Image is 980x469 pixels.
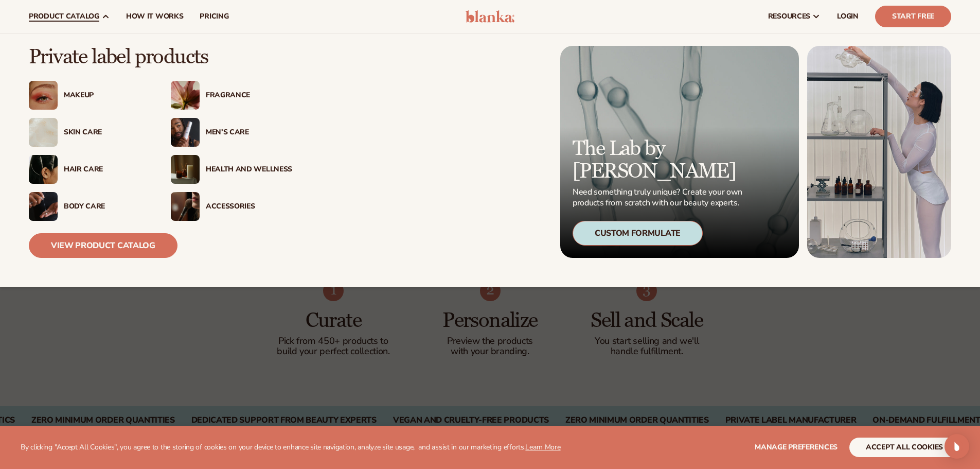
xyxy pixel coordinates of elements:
a: Learn More [525,442,560,452]
img: logo [466,10,514,23]
div: Health And Wellness [206,165,292,174]
img: Female in lab with equipment. [807,46,951,258]
a: Microscopic product formula. The Lab by [PERSON_NAME] Need something truly unique? Create your ow... [560,46,799,258]
button: accept all cookies [849,438,959,457]
a: Candles and incense on table. Health And Wellness [171,155,292,184]
div: Makeup [64,91,150,100]
span: Manage preferences [755,442,838,452]
div: Accessories [206,202,292,211]
a: Male holding moisturizer bottle. Men’s Care [171,118,292,147]
img: Male holding moisturizer bottle. [171,118,200,147]
span: How It Works [126,12,184,21]
div: Hair Care [64,165,150,174]
p: Need something truly unique? Create your own products from scratch with our beauty experts. [573,187,745,209]
div: Men’s Care [206,128,292,137]
a: View Product Catalog [29,233,177,258]
div: Body Care [64,202,150,211]
p: The Lab by [PERSON_NAME] [573,137,745,183]
img: Female with makeup brush. [171,192,200,221]
img: Female hair pulled back with clips. [29,155,58,184]
div: Custom Formulate [573,221,703,246]
a: Male hand applying moisturizer. Body Care [29,192,150,221]
p: Private label products [29,46,292,68]
div: Skin Care [64,128,150,137]
span: pricing [200,12,228,21]
div: Fragrance [206,91,292,100]
p: By clicking "Accept All Cookies", you agree to the storing of cookies on your device to enhance s... [21,443,561,452]
a: Cream moisturizer swatch. Skin Care [29,118,150,147]
a: Female hair pulled back with clips. Hair Care [29,155,150,184]
a: Start Free [875,6,951,27]
img: Candles and incense on table. [171,155,200,184]
span: resources [768,12,810,21]
button: Manage preferences [755,438,838,457]
a: Pink blooming flower. Fragrance [171,81,292,110]
span: LOGIN [837,12,859,21]
img: Cream moisturizer swatch. [29,118,58,147]
a: Female with glitter eye makeup. Makeup [29,81,150,110]
img: Male hand applying moisturizer. [29,192,58,221]
img: Female with glitter eye makeup. [29,81,58,110]
a: Female with makeup brush. Accessories [171,192,292,221]
img: Pink blooming flower. [171,81,200,110]
span: product catalog [29,12,99,21]
div: Open Intercom Messenger [945,434,969,459]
